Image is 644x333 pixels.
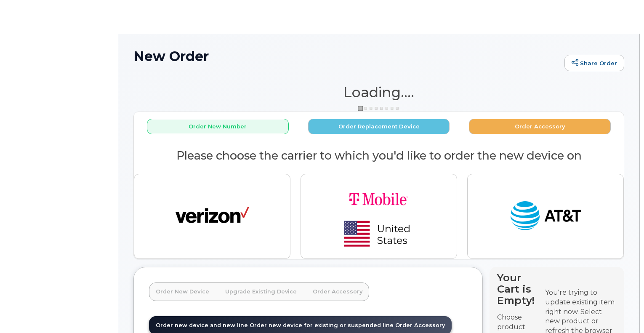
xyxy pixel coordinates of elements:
[133,85,624,100] h1: Loading....
[564,55,624,72] a: Share Order
[509,197,583,235] img: at_t-fb3d24644a45acc70fc72cc47ce214d34099dfd970ee3ae2334e4251f9d920fd.png
[250,322,394,328] span: Order new device for existing or suspended line
[147,119,289,134] button: Order New Number
[358,105,400,112] img: ajax-loader-3a6953c30dc77f0bf724df975f13086db4f4c1262e45940f03d1251963f1bf2e.gif
[308,119,450,134] button: Order Replacement Device
[133,49,560,64] h1: New Order
[149,282,216,301] a: Order New Device
[497,272,538,306] h4: Your Cart is Empty!
[176,197,249,235] img: verizon-ab2890fd1dd4a6c9cf5f392cd2db4626a3dae38ee8226e09bcb5c993c4c79f81.png
[395,322,445,328] span: Order Accessory
[218,282,303,301] a: Upgrade Existing Device
[134,149,624,162] h2: Please choose the carrier to which you'd like to order the new device on
[306,282,369,301] a: Order Accessory
[156,322,248,328] span: Order new device and new line
[469,119,611,134] button: Order Accessory
[320,181,438,252] img: t-mobile-78392d334a420d5b7f0e63d4fa81f6287a21d394dc80d677554bb55bbab1186f.png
